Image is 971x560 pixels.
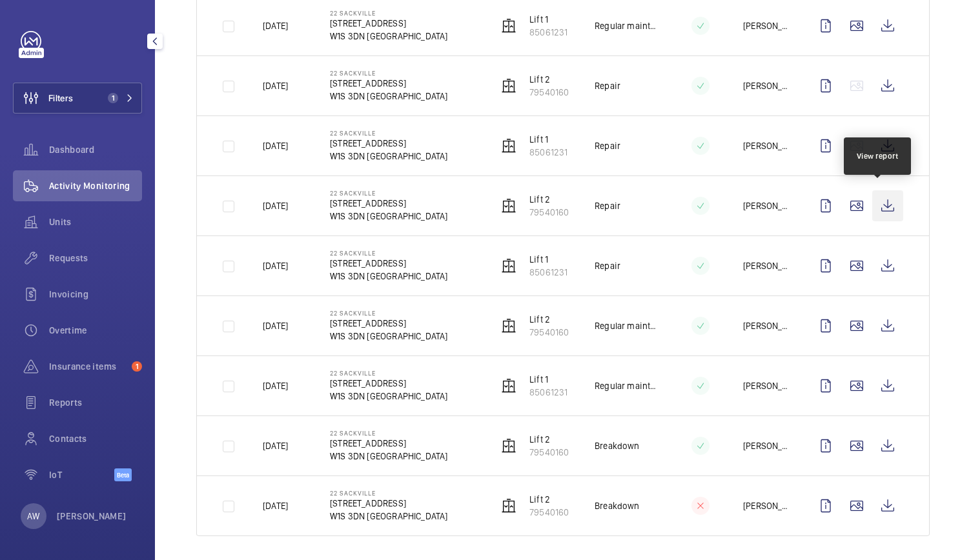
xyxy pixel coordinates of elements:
[263,199,288,212] p: [DATE]
[529,433,569,446] p: Lift 2
[330,330,448,343] p: W1S 3DN [GEOGRAPHIC_DATA]
[529,313,569,326] p: Lift 2
[263,259,288,272] p: [DATE]
[330,429,448,437] p: 22 Sackville
[529,86,569,99] p: 79540160
[330,189,448,197] p: 22 Sackville
[529,386,567,399] p: 85061231
[529,73,569,86] p: Lift 2
[49,252,142,265] span: Requests
[529,13,567,26] p: Lift 1
[529,193,569,206] p: Lift 2
[13,83,142,114] button: Filters1
[114,468,132,481] span: Beta
[529,506,569,519] p: 79540160
[330,69,448,77] p: 22 Sackville
[263,79,288,92] p: [DATE]
[529,206,569,219] p: 79540160
[49,143,142,156] span: Dashboard
[263,319,288,332] p: [DATE]
[501,138,516,154] img: elevator.svg
[595,139,620,152] p: Repair
[595,319,658,332] p: Regular maintenance
[330,150,448,163] p: W1S 3DN [GEOGRAPHIC_DATA]
[330,489,448,497] p: 22 Sackville
[529,253,567,266] p: Lift 1
[263,379,288,392] p: [DATE]
[529,26,567,39] p: 85061231
[595,259,620,272] p: Repair
[263,439,288,452] p: [DATE]
[743,259,790,272] p: [PERSON_NAME]
[49,396,142,409] span: Reports
[48,92,73,105] span: Filters
[49,432,142,445] span: Contacts
[330,369,448,377] p: 22 Sackville
[501,378,516,394] img: elevator.svg
[330,270,448,283] p: W1S 3DN [GEOGRAPHIC_DATA]
[49,215,142,228] span: Units
[529,326,569,339] p: 79540160
[330,137,448,150] p: [STREET_ADDRESS]
[49,288,142,301] span: Invoicing
[57,510,127,523] p: [PERSON_NAME]
[595,499,640,512] p: Breakdown
[263,499,288,512] p: [DATE]
[330,510,448,523] p: W1S 3DN [GEOGRAPHIC_DATA]
[743,499,790,512] p: [PERSON_NAME]
[501,258,516,274] img: elevator.svg
[330,30,448,43] p: W1S 3DN [GEOGRAPHIC_DATA]
[330,90,448,103] p: W1S 3DN [GEOGRAPHIC_DATA]
[529,266,567,279] p: 85061231
[330,377,448,390] p: [STREET_ADDRESS]
[49,179,142,192] span: Activity Monitoring
[501,198,516,214] img: elevator.svg
[743,139,790,152] p: [PERSON_NAME]
[27,510,39,523] p: AW
[330,450,448,463] p: W1S 3DN [GEOGRAPHIC_DATA]
[330,210,448,223] p: W1S 3DN [GEOGRAPHIC_DATA]
[529,133,567,146] p: Lift 1
[49,468,114,481] span: IoT
[501,78,516,94] img: elevator.svg
[529,146,567,159] p: 85061231
[132,361,142,372] span: 1
[857,150,899,162] div: View report
[330,309,448,317] p: 22 Sackville
[263,19,288,32] p: [DATE]
[743,379,790,392] p: [PERSON_NAME]
[743,439,790,452] p: [PERSON_NAME]
[743,79,790,92] p: [PERSON_NAME]
[330,197,448,210] p: [STREET_ADDRESS]
[595,79,620,92] p: Repair
[595,19,658,32] p: Regular maintenance
[501,438,516,454] img: elevator.svg
[529,373,567,386] p: Lift 1
[263,139,288,152] p: [DATE]
[743,19,790,32] p: [PERSON_NAME]
[501,18,516,34] img: elevator.svg
[501,498,516,514] img: elevator.svg
[529,493,569,506] p: Lift 2
[330,497,448,510] p: [STREET_ADDRESS]
[330,390,448,403] p: W1S 3DN [GEOGRAPHIC_DATA]
[330,9,448,17] p: 22 Sackville
[595,199,620,212] p: Repair
[595,439,640,452] p: Breakdown
[595,379,658,392] p: Regular maintenance
[330,257,448,270] p: [STREET_ADDRESS]
[501,318,516,334] img: elevator.svg
[743,199,790,212] p: [PERSON_NAME]
[108,93,118,103] span: 1
[49,360,127,373] span: Insurance items
[330,17,448,30] p: [STREET_ADDRESS]
[330,129,448,137] p: 22 Sackville
[49,324,142,337] span: Overtime
[330,437,448,450] p: [STREET_ADDRESS]
[330,317,448,330] p: [STREET_ADDRESS]
[330,77,448,90] p: [STREET_ADDRESS]
[330,249,448,257] p: 22 Sackville
[529,446,569,459] p: 79540160
[743,319,790,332] p: [PERSON_NAME]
